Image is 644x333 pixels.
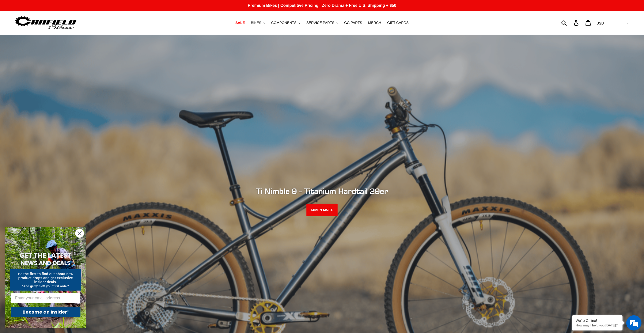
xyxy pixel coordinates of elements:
[235,21,245,25] span: SALE
[184,186,460,196] h2: Ti Nimble 9 - Titanium Hardtail 29er
[233,19,247,26] a: SALE
[18,272,73,284] span: Be the first to find out about new product drops and get exclusive insider deals.
[368,21,381,25] span: MERCH
[306,204,338,216] a: LEARN MORE
[344,21,362,25] span: GG PARTS
[248,19,267,26] button: BIKES
[366,19,384,26] a: MERCH
[385,19,411,26] a: GIFT CARDS
[11,307,80,317] button: Become an Insider!
[576,323,619,327] p: How may I help you today?
[14,15,77,31] img: Canfield Bikes
[11,293,80,303] input: Enter your email address
[564,17,577,28] input: Search
[75,229,84,238] button: Close dialog
[269,19,303,26] button: COMPONENTS
[306,21,334,25] span: SERVICE PARTS
[271,21,297,25] span: COMPONENTS
[387,21,409,25] span: GIFT CARDS
[576,319,619,323] div: We're Online!
[22,284,69,288] span: *And get $10 off your first order*
[19,251,72,260] span: GET THE LATEST
[251,21,261,25] span: BIKES
[21,259,71,267] span: NEWS AND DEALS
[342,19,365,26] a: GG PARTS
[304,19,341,26] button: SERVICE PARTS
